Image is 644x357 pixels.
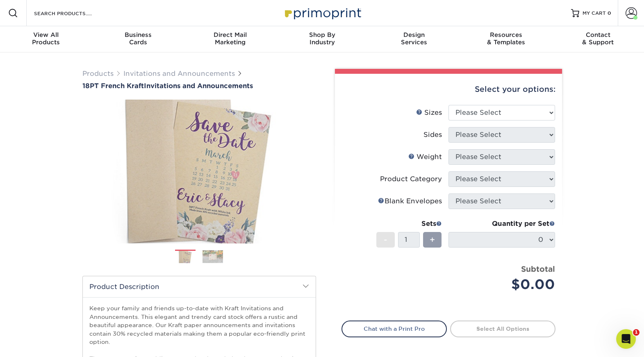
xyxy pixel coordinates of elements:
[460,26,552,52] a: Resources& Templates
[460,31,552,39] span: Resources
[368,31,460,39] span: Design
[92,26,184,52] a: BusinessCards
[92,31,184,46] div: Cards
[82,93,316,249] img: 18PT French Kraft 01
[82,82,144,90] span: 18PT French Kraft
[423,130,442,140] div: Sides
[82,70,114,77] a: Products
[460,31,552,46] div: & Templates
[450,321,555,337] a: Select All Options
[583,10,606,17] span: MY CART
[521,264,555,273] strong: Subtotal
[408,152,442,162] div: Weight
[384,234,387,246] span: -
[83,276,316,297] h2: Product Description
[368,31,460,46] div: Services
[276,31,368,39] span: Shop By
[376,219,442,229] div: Sets
[416,108,442,118] div: Sizes
[616,329,636,349] iframe: Intercom live chat
[276,26,368,52] a: Shop ByIndustry
[82,82,316,90] h1: Invitations and Announcements
[341,74,555,105] div: Select your options:
[552,31,644,39] span: Contact
[203,250,223,263] img: Invitations and Announcements 02
[33,8,113,18] input: SEARCH PRODUCTS.....
[184,26,276,52] a: Direct MailMarketing
[341,321,447,337] a: Chat with a Print Pro
[430,234,435,246] span: +
[82,82,316,90] a: 18PT French KraftInvitations and Announcements
[448,219,555,229] div: Quantity per Set
[552,26,644,52] a: Contact& Support
[608,10,611,16] span: 0
[552,31,644,46] div: & Support
[368,26,460,52] a: DesignServices
[380,174,442,184] div: Product Category
[281,4,363,22] img: Primoprint
[633,329,639,336] span: 1
[276,31,368,46] div: Industry
[123,70,235,77] a: Invitations and Announcements
[175,250,196,264] img: Invitations and Announcements 01
[92,31,184,39] span: Business
[184,31,276,39] span: Direct Mail
[378,196,442,206] div: Blank Envelopes
[455,275,555,294] div: $0.00
[184,31,276,46] div: Marketing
